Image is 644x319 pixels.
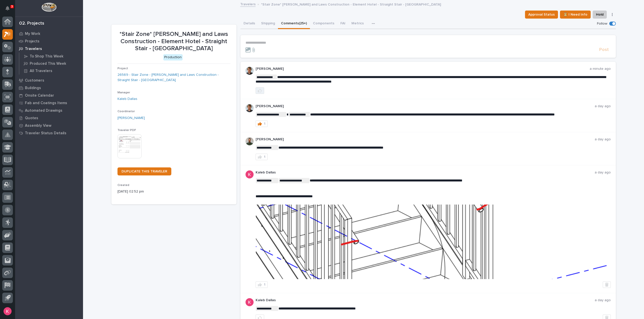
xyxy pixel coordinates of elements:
p: [PERSON_NAME] [256,67,590,71]
div: Production [163,54,183,60]
img: AOh14GhWdCmNGdrYYOPqe-VVv6zVZj5eQYWy4aoH1XOH=s96-c [246,67,254,75]
button: Post [597,47,611,53]
button: Notifications [2,3,13,14]
a: DUPLICATE THIS TRAVELER [117,167,171,175]
p: My Work [25,32,40,36]
p: Quotes [25,116,38,120]
span: DUPLICATE THIS TRAVELER [122,170,167,173]
div: 1 [264,283,265,286]
button: Comments (25+) [278,19,310,29]
button: FAI [337,19,348,29]
p: Onsite Calendar [25,93,54,98]
button: users-avatar [2,306,13,316]
button: Delete post [603,281,611,288]
p: Automated Drawings [25,108,62,113]
div: 1 [264,122,265,125]
p: [PERSON_NAME] [256,104,595,108]
p: *Stair Zone* [PERSON_NAME] and Laws Construction - Element Hotel - Straight Stair - [GEOGRAPHIC_D... [261,1,441,7]
button: Shipping [258,19,278,29]
a: Travelers [240,1,256,7]
p: Kaleb Dallas [256,170,595,175]
p: Projects [25,39,39,44]
a: Quotes [15,114,83,122]
a: To Shop This Week [19,53,83,60]
p: To Shop This Week [30,54,63,59]
button: Approval Status [525,11,558,19]
span: Created [117,184,129,187]
button: 1 [256,120,268,127]
p: *Stair Zone* [PERSON_NAME] and Laws Construction - Element Hotel - Straight Stair - [GEOGRAPHIC_D... [117,31,230,52]
a: [PERSON_NAME] [117,115,145,121]
p: Traveler Status Details [25,131,66,136]
a: Produced This Week [19,60,83,67]
p: a minute ago [590,67,611,71]
p: Produced This Week [30,61,66,66]
span: Traveler PDF [117,129,136,132]
p: a day ago [595,298,611,302]
button: Hold [593,11,607,19]
p: [PERSON_NAME] [256,137,595,142]
a: Customers [15,77,83,84]
button: 1 [256,154,268,160]
p: a day ago [595,104,611,108]
button: 1 [256,281,268,288]
a: Traveler Status Details [15,129,83,137]
p: Fab and Coatings Items [25,101,67,105]
img: AATXAJw4slNr5ea0WduZQVIpKGhdapBAGQ9xVsOeEvl5=s96-c [246,137,254,145]
span: Post [599,47,609,53]
p: a day ago [595,170,611,175]
p: All Travelers [30,69,52,73]
span: Manager [117,91,130,94]
a: Automated Drawings [15,107,83,114]
p: [DATE] 02:52 pm [117,189,230,194]
p: Buildings [25,86,41,90]
img: ACg8ocJFQJZtOpq0mXhEl6L5cbQXDkmdPAf0fdoBPnlMfqfX=s96-c [246,298,254,306]
p: Travelers [25,47,42,51]
a: My Work [15,30,83,37]
a: Kaleb Dallas [117,96,137,102]
span: Project [117,67,128,70]
span: Coordinator [117,110,135,113]
p: 3 [11,5,13,8]
a: Onsite Calendar [15,92,83,99]
p: Follow [597,22,607,26]
a: Buildings [15,84,83,92]
div: 1 [264,155,265,159]
button: like this post [256,87,264,94]
img: Workspace Logo [42,3,56,12]
div: Notifications3 [6,6,13,14]
p: Kaleb Dallas [256,298,595,302]
button: ⏳ I Need Info [560,11,591,19]
p: Customers [25,78,44,83]
img: AOh14GhWdCmNGdrYYOPqe-VVv6zVZj5eQYWy4aoH1XOH=s96-c [246,104,254,112]
a: 26569 - Stair Zone - [PERSON_NAME] and Laws Construction - Straight Stair - [GEOGRAPHIC_DATA] [117,72,230,83]
a: Fab and Coatings Items [15,99,83,107]
a: Projects [15,37,83,45]
span: ⏳ I Need Info [563,12,587,18]
div: 02. Projects [19,21,44,26]
button: Metrics [348,19,367,29]
span: Hold [596,12,603,18]
button: Details [240,19,258,29]
a: Assembly View [15,122,83,129]
img: ACg8ocJFQJZtOpq0mXhEl6L5cbQXDkmdPAf0fdoBPnlMfqfX=s96-c [246,170,254,178]
a: Travelers [15,45,83,52]
span: Approval Status [528,12,555,18]
a: All Travelers [19,67,83,74]
button: Components [310,19,337,29]
p: Assembly View [25,123,51,128]
p: a day ago [595,137,611,142]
